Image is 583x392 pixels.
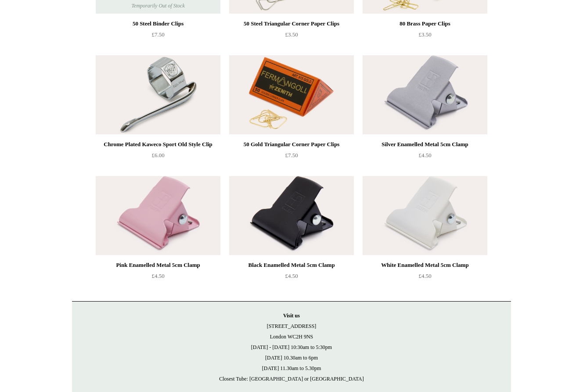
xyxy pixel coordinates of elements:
div: 50 Steel Triangular Corner Paper Clips [231,18,352,29]
a: 50 Steel Binder Clips £7.50 [96,18,220,54]
img: Black Enamelled Metal 5cm Clamp [229,176,354,255]
a: Pink Enamelled Metal 5cm Clamp Pink Enamelled Metal 5cm Clamp [96,176,220,255]
span: £6.00 [151,152,164,158]
a: Silver Enamelled Metal 5cm Clamp Silver Enamelled Metal 5cm Clamp [363,55,487,134]
img: Pink Enamelled Metal 5cm Clamp [96,176,220,255]
a: 50 Steel Triangular Corner Paper Clips £3.50 [229,18,354,54]
span: £3.50 [285,31,298,38]
span: £4.50 [418,273,431,279]
img: White Enamelled Metal 5cm Clamp [363,176,487,255]
a: White Enamelled Metal 5cm Clamp £4.50 [363,260,487,296]
span: £7.50 [151,31,164,38]
a: Pink Enamelled Metal 5cm Clamp £4.50 [96,260,220,296]
a: Black Enamelled Metal 5cm Clamp Black Enamelled Metal 5cm Clamp [229,176,354,255]
p: [STREET_ADDRESS] London WC2H 9NS [DATE] - [DATE] 10:30am to 5:30pm [DATE] 10.30am to 6pm [DATE] 1... [81,310,502,384]
div: 50 Gold Triangular Corner Paper Clips [231,139,352,150]
span: £7.50 [285,152,298,158]
div: 80 Brass Paper Clips [365,18,485,29]
span: £4.50 [151,273,164,279]
div: Chrome Plated Kaweco Sport Old Style Clip [98,139,218,150]
span: £4.50 [418,152,431,158]
a: 80 Brass Paper Clips £3.50 [363,18,487,54]
a: Chrome Plated Kaweco Sport Old Style Clip £6.00 [96,139,220,175]
a: Black Enamelled Metal 5cm Clamp £4.50 [229,260,354,296]
div: Black Enamelled Metal 5cm Clamp [231,260,352,270]
div: Pink Enamelled Metal 5cm Clamp [98,260,218,270]
img: Silver Enamelled Metal 5cm Clamp [363,55,487,134]
strong: Visit us [283,313,300,319]
div: Silver Enamelled Metal 5cm Clamp [365,139,485,150]
span: £3.50 [418,31,431,38]
a: 50 Gold Triangular Corner Paper Clips 50 Gold Triangular Corner Paper Clips [229,55,354,134]
img: Chrome Plated Kaweco Sport Old Style Clip [96,55,220,134]
span: £4.50 [285,273,298,279]
a: Silver Enamelled Metal 5cm Clamp £4.50 [363,139,487,175]
a: 50 Gold Triangular Corner Paper Clips £7.50 [229,139,354,175]
a: White Enamelled Metal 5cm Clamp White Enamelled Metal 5cm Clamp [363,176,487,255]
div: White Enamelled Metal 5cm Clamp [365,260,485,270]
a: Chrome Plated Kaweco Sport Old Style Clip Chrome Plated Kaweco Sport Old Style Clip [96,55,220,134]
div: 50 Steel Binder Clips [98,18,218,29]
img: 50 Gold Triangular Corner Paper Clips [229,55,354,134]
